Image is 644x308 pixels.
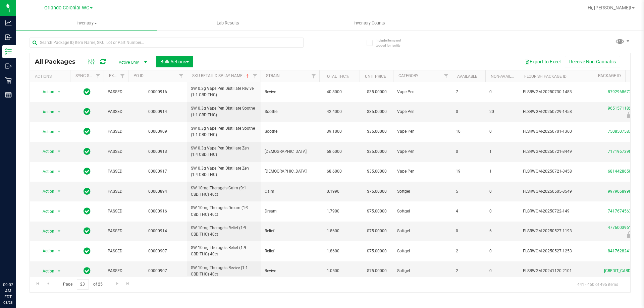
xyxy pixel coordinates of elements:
span: Vape Pen [397,168,448,175]
span: 6 [489,228,515,234]
span: 42.4000 [323,107,345,117]
span: select [55,87,63,97]
a: Filter [93,70,104,82]
span: 1.7900 [323,206,343,216]
span: 0 [489,128,515,135]
a: Filter [308,70,319,82]
span: $35.00000 [364,87,390,97]
span: select [55,127,63,136]
span: Revive [265,89,315,95]
span: $75.00000 [364,246,390,256]
a: Inventory Counts [299,16,440,30]
div: Actions [35,74,67,79]
span: 20 [489,109,515,115]
span: Softgel [397,248,448,254]
span: 7 [456,89,481,95]
span: 39.1000 [323,127,345,136]
span: All Packages [35,58,82,65]
span: PASSED [108,188,124,195]
inline-svg: Retail [5,77,12,84]
a: 00000913 [148,149,167,154]
span: Action [37,187,55,196]
span: Softgel [397,268,448,274]
button: Receive Non-Cannabis [565,56,620,67]
span: PASSED [108,109,124,115]
span: SW 10mg Theragels Calm (9:1 CBD:THC) 40ct [191,185,257,198]
iframe: Resource center [7,254,27,274]
span: Action [37,207,55,216]
span: SW 10mg Theragels Relief (1:9 CBD:THC) 40ct [191,225,257,238]
a: Filter [117,70,128,82]
span: Action [37,167,55,176]
span: select [55,227,63,236]
a: 00000914 [148,109,167,114]
span: [DEMOGRAPHIC_DATA] [265,148,315,155]
span: FLSRWGM-20250527-1253 [523,248,589,254]
span: FLSRWGM-20250701-1360 [523,128,589,135]
span: 0.1990 [323,187,343,196]
span: PASSED [108,128,124,135]
span: Bulk Actions [160,59,189,64]
span: select [55,246,63,256]
a: Unit Price [365,74,386,79]
span: $35.00000 [364,147,390,157]
span: SW 0.3g Vape Pen Distillate Zen (1:4 CBD:THC) [191,145,257,158]
a: 00000917 [148,169,167,174]
span: PASSED [108,89,124,95]
span: In Sync [84,147,91,156]
span: 0 [489,248,515,254]
a: External Lab Test Result [109,73,162,78]
span: PASSED [108,228,124,234]
inline-svg: Reports [5,91,12,98]
span: 5 [456,188,481,195]
a: Go to the first page [33,279,43,288]
a: 00000907 [148,249,167,253]
span: In Sync [84,187,91,196]
span: 1 [489,148,515,155]
span: Action [37,227,55,236]
span: Orlando Colonial WC [44,5,89,11]
span: FLSRWGM-20250722-149 [523,208,589,214]
span: 0 [489,89,515,95]
span: 1 [489,168,515,175]
a: SKU Retail Display Name [192,73,250,78]
span: In Sync [84,87,91,97]
span: Vape Pen [397,148,448,155]
a: Package ID [598,73,621,78]
span: $75.00000 [364,187,390,196]
span: 2 [456,268,481,274]
a: Sync Status [75,73,101,78]
a: Category [398,73,418,78]
span: Action [37,127,55,136]
span: PASSED [108,168,124,175]
span: $75.00000 [364,266,390,276]
span: select [55,187,63,196]
span: SW 0.3g Vape Pen Distillate Soothe (1:1 CBD:THC) [191,105,257,118]
span: SW 0.3g Vape Pen Distillate Zen (1:4 CBD:THC) [191,165,257,178]
span: select [55,147,63,156]
span: FLSRWGM-20241120-2101 [523,268,589,274]
span: 1.0500 [323,266,343,276]
a: 00000907 [148,268,167,273]
inline-svg: Inbound [5,34,12,41]
span: 0 [489,188,515,195]
a: Filter [250,70,261,82]
span: 68.6000 [323,167,345,176]
span: Include items not tagged for facility [376,38,409,48]
span: FLSRWGM-20250721-3458 [523,168,589,175]
span: PASSED [108,148,124,155]
a: Go to the previous page [43,279,53,288]
p: 08/28 [3,300,13,305]
a: Flourish Package ID [524,74,567,79]
span: FLSRWGM-20250721-3449 [523,148,589,155]
span: In Sync [84,226,91,236]
span: Vape Pen [397,89,448,95]
span: 0 [456,109,481,115]
span: PASSED [108,248,124,254]
span: select [55,107,63,117]
span: 40.8000 [323,87,345,97]
span: $35.00000 [364,127,390,136]
span: 19 [456,168,481,175]
p: 09:02 AM EDT [3,282,13,300]
input: Search Package ID, Item Name, SKU, Lot or Part Number... [30,38,304,48]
